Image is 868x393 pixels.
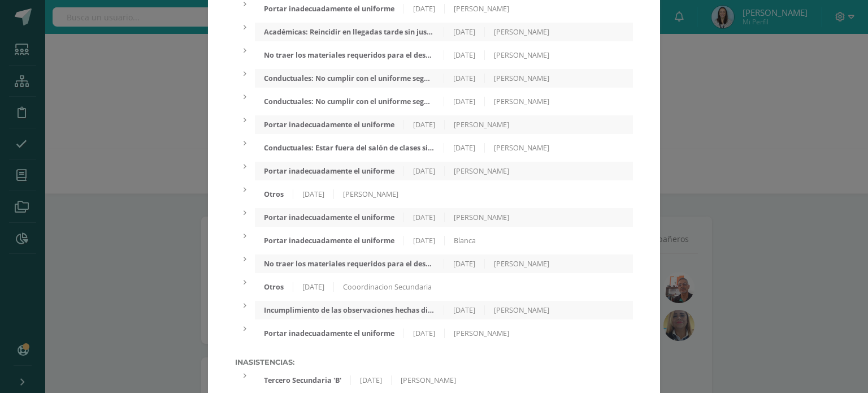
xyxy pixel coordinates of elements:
[404,120,445,129] div: [DATE]
[255,305,444,315] div: Incumplimiento de las observaciones hechas diariamente por el docente de disciplina y demás docentes
[255,4,404,14] div: Portar inadecuadamente el uniforme
[485,50,558,60] div: [PERSON_NAME]
[485,74,558,83] div: [PERSON_NAME]
[351,375,392,385] div: [DATE]
[255,236,404,245] div: Portar inadecuadamente el uniforme
[485,259,558,269] div: [PERSON_NAME]
[404,166,445,176] div: [DATE]
[445,329,518,338] div: [PERSON_NAME]
[444,74,485,83] div: [DATE]
[445,213,518,222] div: [PERSON_NAME]
[255,74,444,83] div: Conductuales: No cumplir con el uniforme según los lineamientos establecidos por el nivel.
[404,236,445,245] div: [DATE]
[444,143,485,153] div: [DATE]
[255,259,444,269] div: No traer los materiales requeridos para el desarrollo de las clases
[444,97,485,106] div: [DATE]
[255,97,444,106] div: Conductuales: No cumplir con el uniforme según los lineamientos establecidos por el nivel.
[404,4,445,14] div: [DATE]
[404,213,445,222] div: [DATE]
[334,282,441,292] div: Cooordinacion Secundaria
[255,50,444,60] div: No traer los materiales requeridos para el desarrollo de las clases
[445,4,518,14] div: [PERSON_NAME]
[485,143,558,153] div: [PERSON_NAME]
[255,143,444,153] div: Conductuales: Estar fuera del salón de clases sin pase de salida autorizado.
[255,189,293,199] div: Otros
[444,259,485,269] div: [DATE]
[334,189,407,199] div: [PERSON_NAME]
[255,282,293,292] div: Otros
[444,50,485,60] div: [DATE]
[255,120,404,129] div: Portar inadecuadamente el uniforme
[445,120,518,129] div: [PERSON_NAME]
[485,27,558,37] div: [PERSON_NAME]
[293,189,334,199] div: [DATE]
[255,166,404,176] div: Portar inadecuadamente el uniforme
[404,329,445,338] div: [DATE]
[255,213,404,222] div: Portar inadecuadamente el uniforme
[445,166,518,176] div: [PERSON_NAME]
[255,27,444,37] div: Académicas: Reincidir en llegadas tarde sin justificación validada por Coordinación.
[445,236,485,245] div: Blanca
[235,358,633,366] label: Inasistencias:
[293,282,334,292] div: [DATE]
[392,375,465,385] div: [PERSON_NAME]
[255,375,351,385] div: Tercero Secundaria 'B'
[444,305,485,315] div: [DATE]
[485,97,558,106] div: [PERSON_NAME]
[444,27,485,37] div: [DATE]
[485,305,558,315] div: [PERSON_NAME]
[255,329,404,338] div: Portar inadecuadamente el uniforme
